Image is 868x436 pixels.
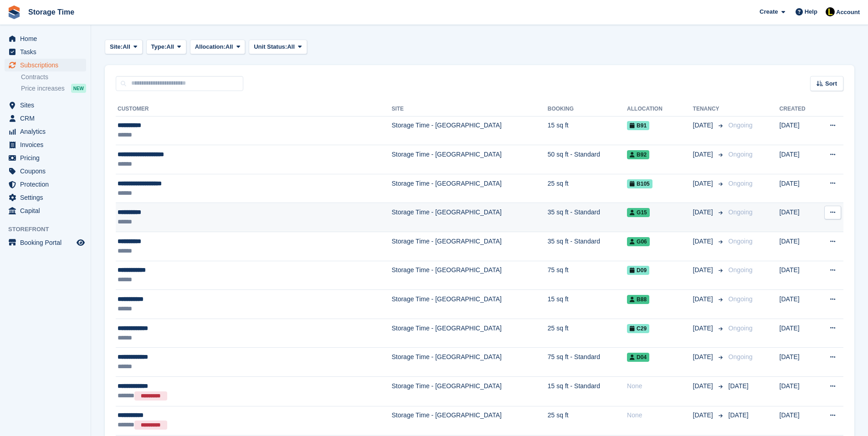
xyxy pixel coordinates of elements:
[548,203,627,232] td: 35 sq ft - Standard
[627,381,693,391] div: None
[20,46,75,58] span: Tasks
[75,237,86,248] a: Preview store
[780,319,817,348] td: [DATE]
[780,290,817,319] td: [DATE]
[729,295,753,303] span: Ongoing
[693,208,715,217] span: [DATE]
[548,377,627,406] td: 15 sq ft - Standard
[627,208,650,217] span: G15
[729,238,753,245] span: Ongoing
[548,261,627,290] td: 75 sq ft
[5,59,86,71] a: menu
[693,324,715,333] span: [DATE]
[627,353,649,362] span: D04
[548,348,627,377] td: 75 sq ft - Standard
[729,353,753,360] span: Ongoing
[20,191,75,204] span: Settings
[5,178,86,191] a: menu
[548,290,627,319] td: 15 sq ft
[693,237,715,246] span: [DATE]
[548,174,627,203] td: 25 sq ft
[123,42,130,51] span: All
[391,232,547,261] td: Storage Time - [GEOGRAPHIC_DATA]
[110,42,123,51] span: Site:
[116,102,391,117] th: Customer
[5,152,86,164] a: menu
[5,112,86,125] a: menu
[5,138,86,151] a: menu
[391,145,547,174] td: Storage Time - [GEOGRAPHIC_DATA]
[20,112,75,125] span: CRM
[548,102,627,117] th: Booking
[693,150,715,159] span: [DATE]
[20,138,75,151] span: Invoices
[548,116,627,145] td: 15 sq ft
[836,8,860,17] span: Account
[548,232,627,261] td: 35 sq ft - Standard
[627,179,652,188] span: B105
[780,102,817,117] th: Created
[391,174,547,203] td: Storage Time - [GEOGRAPHIC_DATA]
[548,145,627,174] td: 50 sq ft - Standard
[71,84,86,93] div: NEW
[693,411,715,420] span: [DATE]
[780,145,817,174] td: [DATE]
[729,208,753,216] span: Ongoing
[729,324,753,332] span: Ongoing
[548,406,627,436] td: 25 sq ft
[780,174,817,203] td: [DATE]
[825,79,837,88] span: Sort
[391,319,547,348] td: Storage Time - [GEOGRAPHIC_DATA]
[5,165,86,177] a: menu
[20,32,75,45] span: Home
[627,324,649,333] span: C29
[20,125,75,138] span: Analytics
[166,42,174,51] span: All
[391,377,547,406] td: Storage Time - [GEOGRAPHIC_DATA]
[5,32,86,45] a: menu
[190,40,246,55] button: Allocation: All
[8,225,91,234] span: Storefront
[249,40,307,55] button: Unit Status: All
[105,40,143,55] button: Site: All
[226,42,233,51] span: All
[693,265,715,275] span: [DATE]
[805,7,817,16] span: Help
[627,150,649,159] span: B92
[729,122,753,129] span: Ongoing
[391,261,547,290] td: Storage Time - [GEOGRAPHIC_DATA]
[20,178,75,191] span: Protection
[151,42,167,51] span: Type:
[729,411,749,419] span: [DATE]
[826,7,835,16] img: Laaibah Sarwar
[729,180,753,187] span: Ongoing
[25,5,78,20] a: Storage Time
[627,102,693,117] th: Allocation
[21,83,86,93] a: Price increases NEW
[627,295,649,304] span: B88
[5,46,86,58] a: menu
[548,319,627,348] td: 25 sq ft
[780,377,817,406] td: [DATE]
[254,42,287,51] span: Unit Status:
[391,102,547,117] th: Site
[729,151,753,158] span: Ongoing
[780,348,817,377] td: [DATE]
[7,5,21,19] img: stora-icon-8386f47178a22dfd0bd8f6a31ec36ba5ce8667c1dd55bd0f319d3a0aa187defe.svg
[391,116,547,145] td: Storage Time - [GEOGRAPHIC_DATA]
[5,99,86,112] a: menu
[5,125,86,138] a: menu
[21,73,86,81] a: Contracts
[780,406,817,436] td: [DATE]
[146,40,186,55] button: Type: All
[693,121,715,130] span: [DATE]
[20,99,75,112] span: Sites
[693,102,725,117] th: Tenancy
[693,352,715,362] span: [DATE]
[20,59,75,71] span: Subscriptions
[5,236,86,249] a: menu
[195,42,226,51] span: Allocation:
[21,84,65,93] span: Price increases
[5,204,86,217] a: menu
[760,7,778,16] span: Create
